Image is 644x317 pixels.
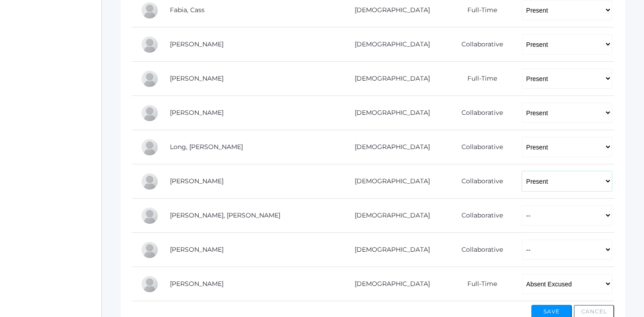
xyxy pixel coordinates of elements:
[141,207,159,225] div: Smith Mansi
[170,109,224,117] a: [PERSON_NAME]
[170,211,280,219] a: [PERSON_NAME], [PERSON_NAME]
[445,96,513,130] td: Collaborative
[141,241,159,259] div: Emmy Rodarte
[141,70,159,88] div: Gabriella Gianna Guerra
[141,172,159,190] div: Levi Lopez
[445,164,513,199] td: Collaborative
[141,138,159,156] div: Wren Long
[445,233,513,267] td: Collaborative
[333,130,445,164] td: [DEMOGRAPHIC_DATA]
[170,40,224,48] a: [PERSON_NAME]
[333,96,445,130] td: [DEMOGRAPHIC_DATA]
[141,1,159,19] div: Cass Fabia
[333,164,445,199] td: [DEMOGRAPHIC_DATA]
[170,280,224,288] a: [PERSON_NAME]
[445,27,513,62] td: Collaborative
[445,130,513,164] td: Collaborative
[445,267,513,301] td: Full-Time
[333,233,445,267] td: [DEMOGRAPHIC_DATA]
[170,74,224,82] a: [PERSON_NAME]
[333,267,445,301] td: [DEMOGRAPHIC_DATA]
[170,177,224,185] a: [PERSON_NAME]
[141,36,159,54] div: Isaac Gregorchuk
[333,199,445,233] td: [DEMOGRAPHIC_DATA]
[170,6,205,14] a: Fabia, Cass
[333,62,445,96] td: [DEMOGRAPHIC_DATA]
[445,62,513,96] td: Full-Time
[141,275,159,293] div: Theodore Swift
[333,27,445,62] td: [DEMOGRAPHIC_DATA]
[170,143,243,151] a: Long, [PERSON_NAME]
[170,245,224,254] a: [PERSON_NAME]
[141,104,159,122] div: Christopher Ip
[445,199,513,233] td: Collaborative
